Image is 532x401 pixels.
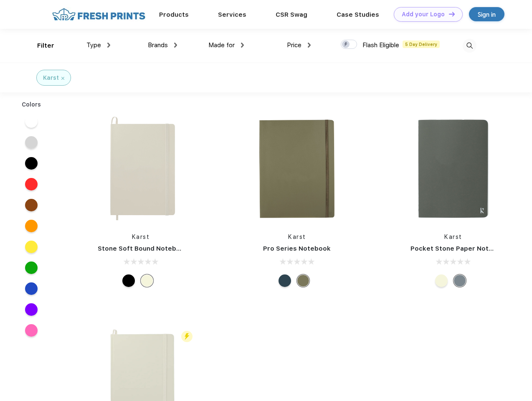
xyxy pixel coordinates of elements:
[15,100,48,109] div: Colors
[61,77,64,80] img: filter_cancel.svg
[398,113,509,224] img: func=resize&h=266
[469,7,504,21] a: Sign in
[308,43,311,48] img: dropdown.png
[122,274,135,287] div: Black
[478,10,496,19] div: Sign in
[132,233,150,240] a: Karst
[279,274,291,287] div: Navy
[288,233,306,240] a: Karst
[463,39,476,53] img: desktop_search.svg
[362,41,399,49] span: Flash Eligible
[37,41,54,51] div: Filter
[297,274,309,287] div: Olive
[449,12,455,16] img: DT
[174,43,177,48] img: dropdown.png
[218,11,246,18] a: Services
[208,41,235,49] span: Made for
[50,7,148,22] img: fo%20logo%202.webp
[241,113,352,224] img: func=resize&h=266
[141,274,153,287] div: Beige
[276,11,307,18] a: CSR Swag
[98,245,188,252] a: Stone Soft Bound Notebook
[159,11,189,18] a: Products
[287,41,301,49] span: Price
[148,41,168,49] span: Brands
[181,331,193,342] img: flash_active_toggle.svg
[435,274,448,287] div: Beige
[410,245,509,252] a: Pocket Stone Paper Notebook
[241,43,244,48] img: dropdown.png
[107,43,110,48] img: dropdown.png
[263,245,331,252] a: Pro Series Notebook
[403,41,440,48] span: 5 Day Delivery
[85,113,196,224] img: func=resize&h=266
[402,11,445,18] div: Add your Logo
[86,41,101,49] span: Type
[444,233,462,240] a: Karst
[453,274,466,287] div: Gray
[43,74,59,82] div: Karst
